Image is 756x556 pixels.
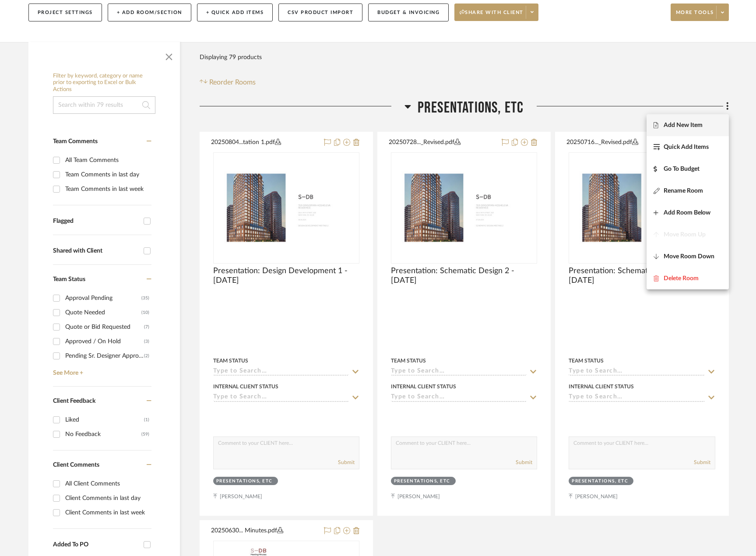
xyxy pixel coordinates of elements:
[664,121,703,129] span: Add New Item
[664,274,699,282] span: Delete Room
[664,253,714,260] span: Move Room Down
[664,165,700,172] span: Go To Budget
[664,209,710,216] span: Add Room Below
[664,187,703,194] span: Rename Room
[664,143,709,151] span: Quick Add Items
